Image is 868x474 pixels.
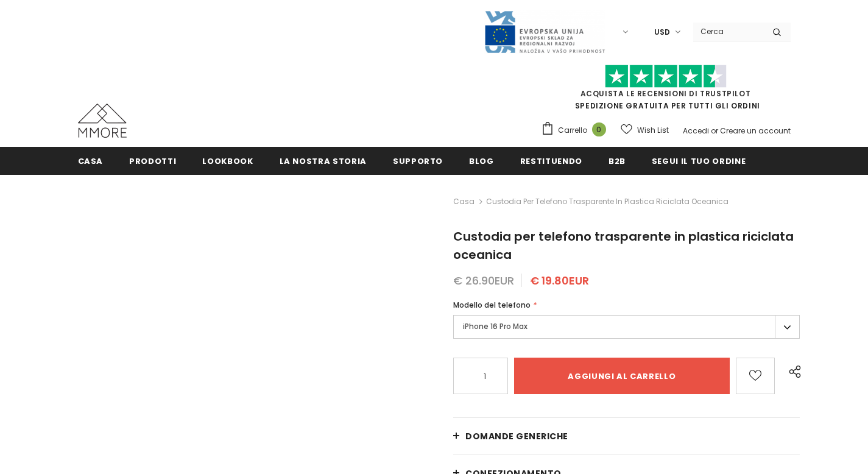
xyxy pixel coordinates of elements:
img: Javni Razpis [484,10,605,54]
a: Lookbook [202,147,253,174]
span: La nostra storia [280,155,367,167]
a: supporto [393,147,443,174]
a: Accedi [683,126,709,136]
a: Segui il tuo ordine [652,147,746,174]
a: Wish List [621,119,669,141]
span: Custodia per telefono trasparente in plastica riciclata oceanica [486,194,729,209]
span: SPEDIZIONE GRATUITA PER TUTTI GLI ORDINI [541,70,791,111]
a: Javni Razpis [484,26,605,37]
span: supporto [393,155,443,167]
span: 0 [592,122,606,136]
span: Casa [78,155,104,167]
img: Fidati di Pilot Stars [605,65,727,88]
a: Casa [78,147,104,174]
a: Creare un account [720,126,791,136]
a: La nostra storia [280,147,367,174]
input: Aggiungi al carrello [514,358,730,394]
a: Prodotti [129,147,176,174]
span: Custodia per telefono trasparente in plastica riciclata oceanica [453,228,794,263]
span: € 19.80EUR [530,273,589,288]
label: iPhone 16 Pro Max [453,315,800,339]
span: Segui il tuo ordine [652,155,746,167]
img: Casi MMORE [78,104,127,138]
span: USD [654,26,670,38]
a: Blog [469,147,494,174]
span: Restituendo [520,155,582,167]
span: € 26.90EUR [453,273,514,288]
span: Domande generiche [465,430,568,442]
input: Search Site [693,23,763,40]
a: Restituendo [520,147,582,174]
span: Wish List [637,124,669,136]
span: or [711,126,718,136]
span: Prodotti [129,155,176,167]
span: Carrello [558,124,587,136]
span: Blog [469,155,494,167]
a: Domande generiche [453,418,800,455]
a: Acquista le recensioni di TrustPilot [580,88,751,99]
span: Modello del telefono [453,300,531,310]
a: B2B [609,147,626,174]
a: Casa [453,194,475,209]
a: Carrello 0 [541,121,612,140]
span: Lookbook [202,155,253,167]
span: B2B [609,155,626,167]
